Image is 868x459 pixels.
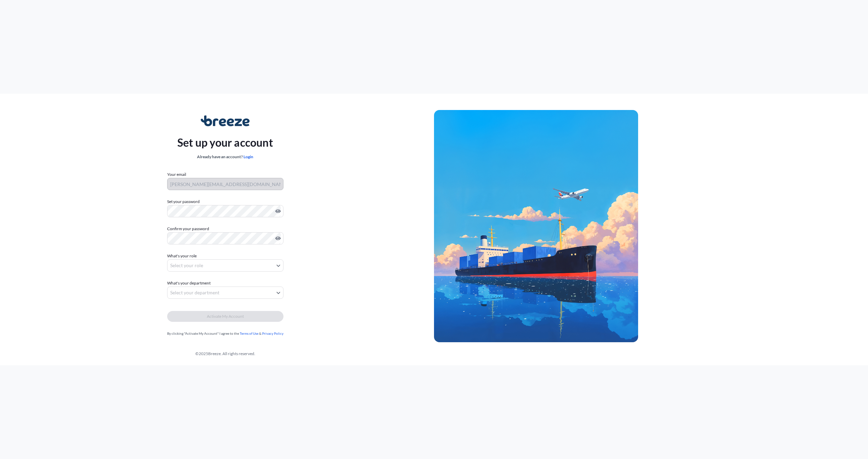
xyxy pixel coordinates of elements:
button: Select your role [167,259,283,272]
button: Activate My Account [167,311,283,322]
button: Show password [275,208,281,214]
a: Privacy Policy [262,331,283,335]
span: What's your department [167,280,211,287]
input: Your email address [167,178,283,190]
div: Already have an account? [177,153,273,160]
a: Login [243,154,253,159]
label: Set your password [167,198,283,205]
span: Activate My Account [207,313,244,320]
img: Breeze [201,115,250,126]
button: Select your department [167,287,283,299]
label: Confirm your password [167,225,283,232]
button: Show password [275,236,281,241]
p: Set up your account [177,134,273,151]
span: Select your role [170,262,203,269]
div: By clicking "Activate My Account" I agree to the & [167,330,283,337]
label: Your email [167,171,186,178]
img: Ship illustration [434,110,638,342]
div: © 2025 Breeze. All rights reserved. [16,350,434,357]
a: Terms of Use [240,331,258,335]
span: Select your department [170,289,219,296]
span: What's your role [167,253,197,259]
